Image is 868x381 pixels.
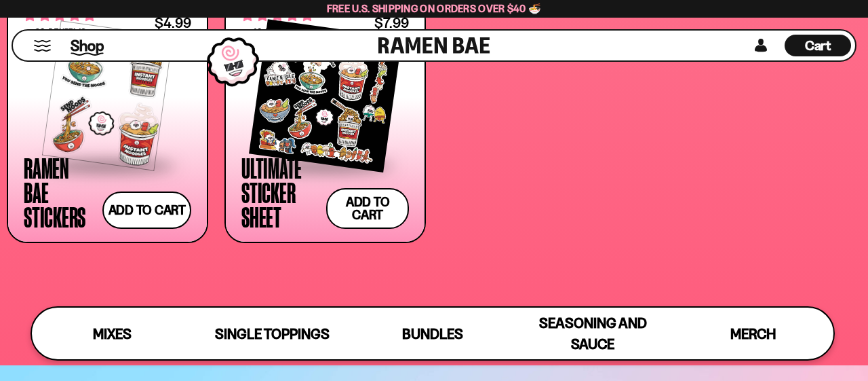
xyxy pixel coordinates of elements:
[102,192,191,229] button: Add to cart
[402,325,463,342] span: Bundles
[785,31,851,60] a: Cart
[215,325,330,342] span: Single Toppings
[327,2,542,15] span: Free U.S. Shipping on Orders over $40 🍜
[192,308,352,359] a: Single Toppings
[805,37,831,54] span: Cart
[71,35,104,56] span: Shop
[513,308,673,359] a: Seasoning and Sauce
[539,314,647,352] span: Seasoning and Sauce
[33,40,52,52] button: Mobile Menu Trigger
[326,188,409,229] button: Add to cart
[353,308,513,359] a: Bundles
[730,325,776,342] span: Merch
[673,308,833,359] a: Merch
[241,156,319,229] div: Ultimate Sticker Sheet
[32,308,192,359] a: Mixes
[71,33,104,57] a: Shop
[93,325,132,342] span: Mixes
[24,156,96,229] div: Ramen Bae Stickers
